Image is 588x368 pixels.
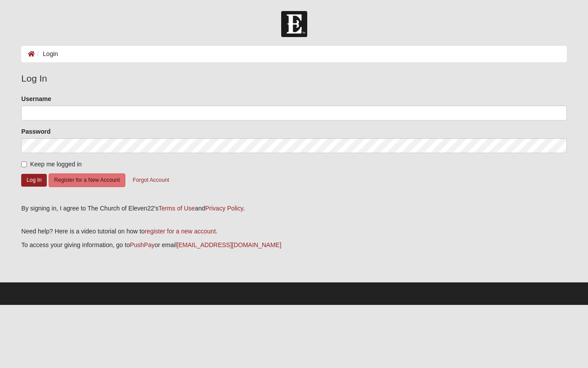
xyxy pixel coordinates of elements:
[21,227,566,236] p: Need help? Here is a video tutorial on how to .
[21,161,27,167] input: Keep me logged in
[145,228,216,235] a: register for a new account
[21,174,47,187] button: Log In
[130,241,155,248] a: PushPay
[158,205,195,212] a: Terms of Use
[205,205,243,212] a: Privacy Policy
[281,11,307,37] img: Church of Eleven22 Logo
[30,161,82,168] span: Keep me logged in
[21,204,566,213] div: By signing in, I agree to The Church of Eleven22's and .
[21,71,566,86] legend: Log In
[177,241,281,248] a: [EMAIL_ADDRESS][DOMAIN_NAME]
[21,127,50,136] label: Password
[21,94,51,103] label: Username
[21,240,566,250] p: To access your giving information, go to or email
[127,173,175,187] button: Forgot Account
[49,173,125,187] button: Register for a New Account
[35,49,58,59] li: Login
